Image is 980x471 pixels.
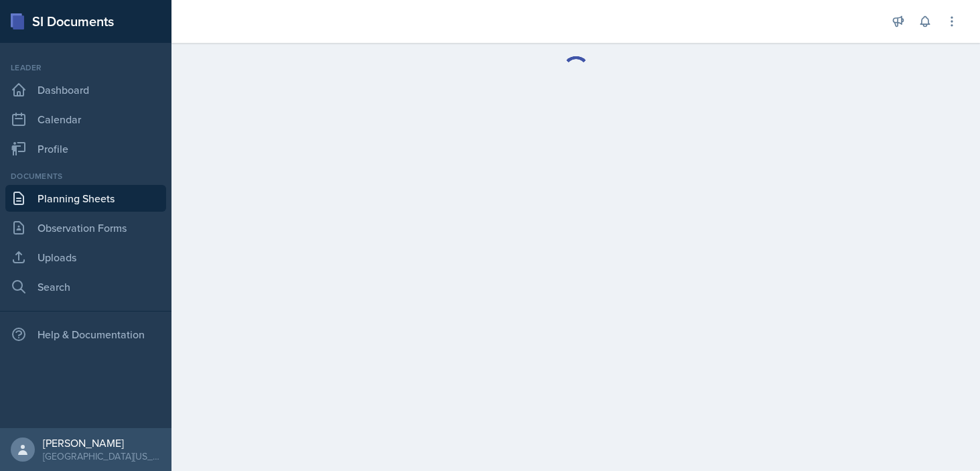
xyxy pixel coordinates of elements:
[5,214,166,241] a: Observation Forms
[5,106,166,133] a: Calendar
[5,170,166,182] div: Documents
[5,244,166,271] a: Uploads
[5,185,166,212] a: Planning Sheets
[5,273,166,300] a: Search
[5,135,166,162] a: Profile
[5,321,166,348] div: Help & Documentation
[43,450,161,463] div: [GEOGRAPHIC_DATA][US_STATE]
[5,76,166,103] a: Dashboard
[43,436,161,450] div: [PERSON_NAME]
[5,62,166,74] div: Leader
